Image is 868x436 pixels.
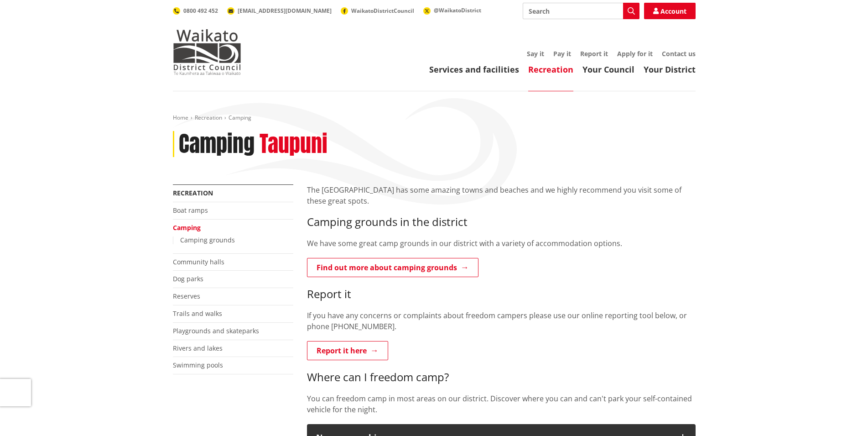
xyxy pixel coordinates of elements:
[307,238,696,249] p: We have some great camp grounds in our district with a variety of accommodation options.
[173,361,223,369] a: Swimming pools
[180,236,235,244] a: Camping grounds
[173,257,224,266] a: Community halls
[528,64,573,75] a: Recreation
[341,7,414,15] a: WaikatoDistrictCouncil
[179,131,255,158] h1: Camping
[434,6,481,14] span: @WaikatoDistrict
[580,49,608,58] a: Report it
[173,274,203,283] a: Dog parks
[195,114,222,121] a: Recreation
[582,64,634,75] a: Your Council
[527,49,544,58] a: Say it
[617,49,653,58] a: Apply for it
[307,288,696,301] h3: Report it
[173,344,223,352] a: Rivers and lakes
[423,6,481,14] a: @WaikatoDistrict
[553,49,571,58] a: Pay it
[307,341,388,360] a: Report it here
[238,7,332,15] span: [EMAIL_ADDRESS][DOMAIN_NAME]
[173,29,241,75] img: Waikato District Council - Te Kaunihera aa Takiwaa o Waikato
[173,206,208,215] a: Boat ramps
[183,7,218,15] span: 0800 492 452
[173,292,200,300] a: Reserves
[662,49,696,58] a: Contact us
[307,215,696,229] h3: Camping grounds in the district
[173,223,201,232] a: Camping
[173,7,218,15] a: 0800 492 452
[173,309,222,318] a: Trails and walks
[307,371,696,384] h3: Where can I freedom camp?
[351,7,414,15] span: WaikatoDistrictCouncil
[307,258,478,277] a: Find out more about camping grounds
[429,64,519,75] a: Services and facilities
[227,7,332,15] a: [EMAIL_ADDRESS][DOMAIN_NAME]
[229,114,251,121] span: Camping
[307,310,696,332] p: If you have any concerns or complaints about freedom campers please use our online reporting tool...
[260,131,327,158] h2: Taupuni
[307,184,696,206] p: The [GEOGRAPHIC_DATA] has some amazing towns and beaches and we highly recommend you visit some o...
[173,114,188,121] a: Home
[173,326,259,335] a: Playgrounds and skateparks
[644,3,696,19] a: Account
[307,393,696,415] p: You can freedom camp in most areas on our district. Discover where you can and can't park your se...
[523,3,639,19] input: Search input
[644,64,696,75] a: Your District
[173,114,696,122] nav: breadcrumb
[173,189,213,197] a: Recreation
